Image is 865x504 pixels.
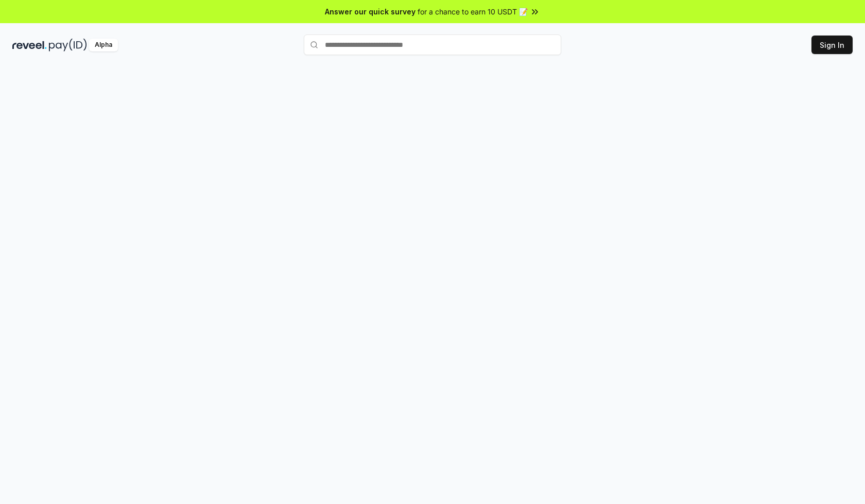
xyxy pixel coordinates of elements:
[811,36,853,54] button: Sign In
[418,6,528,17] span: for a chance to earn 10 USDT 📝
[49,39,87,51] img: pay_id
[12,39,47,51] img: reveel_dark
[89,39,118,51] div: Alpha
[325,6,416,17] span: Answer our quick survey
